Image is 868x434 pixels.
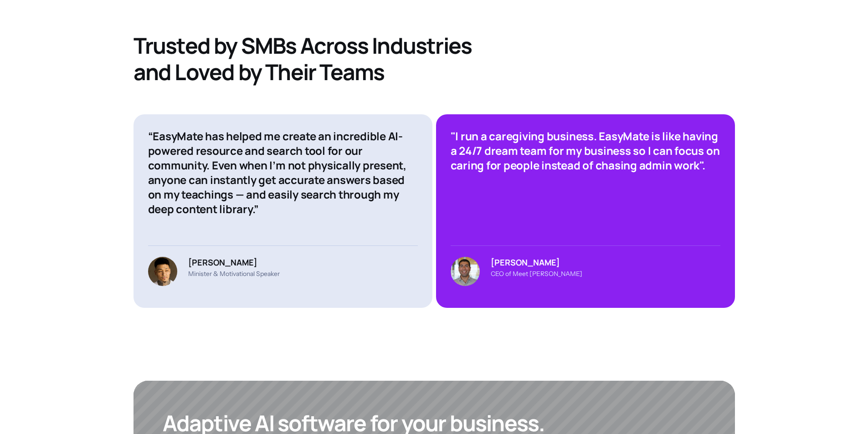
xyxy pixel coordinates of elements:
[491,270,582,278] p: CEO of Meet [PERSON_NAME]
[134,32,480,85] h2: Trusted by SMBs Across Industries and Loved by Their Teams
[188,257,280,268] h5: [PERSON_NAME]
[188,270,280,278] p: Minister & Motivational Speaker
[148,129,418,216] h4: “EasyMate has helped me create an incredible AI-powered resource and search tool for our communit...
[148,257,177,286] img: Customer testimonial by Johnny Chang
[491,257,582,268] h5: [PERSON_NAME]
[451,129,720,173] h4: "I run a caregiving business. EasyMate is like having a 24/7 dream team for my business so I can ...
[451,257,480,286] img: Customer testimonial from Simon Borumand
